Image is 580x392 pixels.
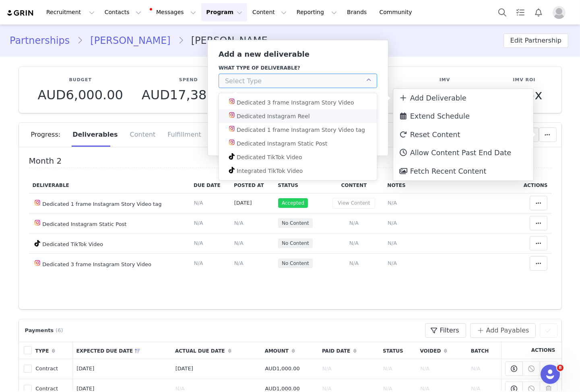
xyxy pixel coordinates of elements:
[548,6,574,19] button: Profile
[29,156,551,168] h4: Month 2
[506,88,542,102] p: 0.16x
[34,199,41,206] img: instagram.svg
[261,342,318,359] th: Amount
[318,342,379,359] th: Paid Date
[493,3,511,21] button: Search
[541,365,560,384] iframe: Intercom live chat
[37,87,123,103] span: AUD6,000.00
[278,198,308,208] span: Accepted
[237,164,303,178] div: Integrated TikTok Video
[393,144,533,162] div: Allow Content Past End Date
[467,359,501,379] td: N/A
[375,3,421,21] a: Community
[6,6,330,15] body: Rich Text Area. Press ALT-0 for help.
[402,77,487,84] p: IMV
[388,260,397,266] span: N/A
[388,200,397,206] span: N/A
[171,359,261,379] td: [DATE]
[379,359,417,379] td: N/A
[393,162,533,181] div: Fetch Recent Content
[234,260,244,266] span: N/A
[506,77,542,84] p: IMV ROI
[29,253,190,273] td: Dedicated 3 frame Instagram Story Video
[393,125,533,144] div: Reset Content
[31,123,67,147] div: Progress:
[265,365,299,371] span: AUD1,000.00
[229,112,235,118] img: instagram.svg
[282,240,309,247] span: No Content
[219,74,377,88] input: Select Type
[384,178,514,193] th: Notes
[73,359,172,379] td: [DATE]
[237,150,302,164] div: Dedicated TikTok Video
[248,3,291,21] button: Content
[388,240,397,246] span: N/A
[417,342,467,359] th: Voided
[425,323,466,338] button: Filters
[124,123,162,147] div: Content
[29,213,190,233] td: Dedicated Instagram Static Post
[417,359,467,379] td: N/A
[557,365,563,371] span: 8
[332,198,375,209] button: View Content
[73,342,172,359] th: Expected Due Date
[501,342,561,359] th: Actions
[265,386,299,392] span: AUD1,000.00
[393,107,533,126] div: Extend Schedule
[29,233,190,253] td: Dedicated TikTok Video
[237,123,365,137] div: Dedicated 1 frame Instagram Story Video tag
[530,3,547,21] button: Notifications
[32,342,73,359] th: Type
[282,220,309,227] span: No Content
[349,260,359,266] span: N/A
[237,109,310,123] div: Dedicated Instagram Reel
[229,125,235,132] img: instagram.svg
[171,342,261,359] th: Actual Due Date
[41,3,99,21] button: Recruitment
[190,178,230,193] th: Due Date
[318,359,379,379] td: N/A
[194,260,203,266] span: N/A
[553,6,566,19] img: placeholder-profile.jpg
[201,3,247,21] button: Program
[440,326,459,335] span: Filters
[342,3,374,21] a: Brands
[56,326,63,335] span: (6)
[219,50,377,58] h5: Add a new deliverable
[234,200,252,206] span: [DATE]
[194,200,203,206] span: N/A
[23,326,67,335] div: Payments
[194,220,203,226] span: N/A
[379,342,417,359] th: Status
[388,220,397,226] span: N/A
[6,9,35,17] img: grin logo
[274,178,324,193] th: Status
[237,96,354,109] div: Dedicated 3 frame Instagram Story Video
[29,178,190,193] th: Deliverable
[34,260,41,266] img: instagram.svg
[504,33,568,48] button: Edit Partnership
[34,220,41,226] img: instagram.svg
[194,240,203,246] span: N/A
[470,323,536,338] button: Add Payables
[37,77,123,84] p: Budget
[29,193,190,213] td: Dedicated 1 frame Instagram Story Video tag
[147,3,201,21] button: Messages
[282,260,309,267] span: No Content
[142,87,235,103] span: AUD17,386.82
[234,220,244,226] span: N/A
[10,33,77,48] a: Partnerships
[402,87,487,103] span: AUD2,798.22
[229,139,235,146] img: instagram.svg
[230,178,274,193] th: Posted At
[324,178,384,193] th: Content
[142,77,235,84] p: Spend
[512,3,529,21] a: Tasks
[32,359,73,379] td: Contract
[161,123,207,147] div: Fulfillment
[234,240,244,246] span: N/A
[467,342,501,359] th: Batch
[100,3,146,21] button: Contacts
[229,98,235,105] img: instagram.svg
